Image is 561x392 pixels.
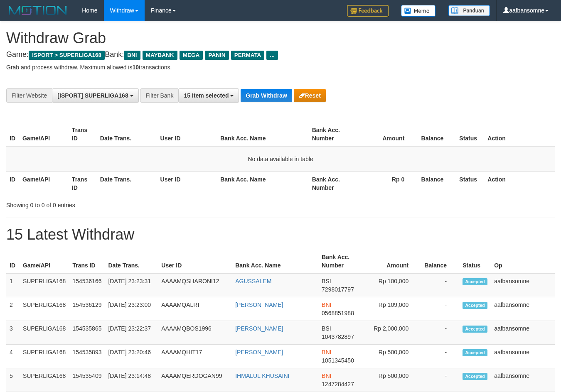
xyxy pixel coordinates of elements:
[366,368,421,392] td: Rp 500,000
[6,345,20,368] td: 4
[69,368,105,392] td: 154535409
[6,297,20,321] td: 2
[97,122,157,146] th: Date Trans.
[143,51,177,60] span: MAYBANK
[69,345,105,368] td: 154535893
[6,51,555,59] h4: Game: Bank:
[241,89,292,102] button: Grab Withdraw
[69,250,105,273] th: Trans ID
[235,349,283,355] a: [PERSON_NAME]
[421,250,459,273] th: Balance
[6,122,19,146] th: ID
[463,326,487,333] span: Accepted
[448,5,490,16] img: panduan.png
[358,171,417,195] th: Rp 0
[417,122,456,146] th: Balance
[235,325,283,332] a: [PERSON_NAME]
[322,278,331,284] span: BSI
[421,345,459,368] td: -
[231,51,265,60] span: PERMATA
[6,368,20,392] td: 5
[158,345,232,368] td: AAAAMQHIT17
[6,273,20,297] td: 1
[19,122,69,146] th: Game/API
[6,250,20,273] th: ID
[322,372,331,379] span: BNI
[463,278,487,285] span: Accepted
[322,333,354,340] span: Copy 1043782897 to clipboard
[158,250,232,273] th: User ID
[401,5,436,17] img: Button%20Memo.svg
[105,297,158,321] td: [DATE] 23:23:00
[20,368,69,392] td: SUPERLIGA168
[6,63,555,71] p: Grab and process withdraw. Maximum allowed is transactions.
[6,198,228,209] div: Showing 0 to 0 of 0 entries
[6,88,52,103] div: Filter Website
[235,278,271,284] a: AGUSSALEM
[459,250,491,273] th: Status
[235,372,289,379] a: IHMALUL KHUSAINI
[20,250,69,273] th: Game/API
[97,171,157,195] th: Date Trans.
[6,146,555,172] td: No data available in table
[20,345,69,368] td: SUPERLIGA168
[205,51,229,60] span: PANIN
[20,321,69,345] td: SUPERLIGA168
[158,368,232,392] td: AAAAMQERDOGAN99
[105,321,158,345] td: [DATE] 23:22:37
[491,273,555,297] td: aafbansomne
[366,297,421,321] td: Rp 109,000
[105,345,158,368] td: [DATE] 23:20:46
[358,122,417,146] th: Amount
[322,310,354,316] span: Copy 0568851988 to clipboard
[20,273,69,297] td: SUPERLIGA168
[235,301,283,308] a: [PERSON_NAME]
[491,345,555,368] td: aafbansomne
[6,226,555,243] h1: 15 Latest Withdraw
[157,122,217,146] th: User ID
[463,349,487,356] span: Accepted
[322,325,331,332] span: BSI
[105,250,158,273] th: Date Trans.
[484,171,555,195] th: Action
[157,171,217,195] th: User ID
[180,51,203,60] span: MEGA
[19,171,69,195] th: Game/API
[463,302,487,309] span: Accepted
[158,297,232,321] td: AAAAMQALRI
[158,321,232,345] td: AAAAMQBOS1996
[20,297,69,321] td: SUPERLIGA168
[217,171,308,195] th: Bank Acc. Name
[366,250,421,273] th: Amount
[318,250,366,273] th: Bank Acc. Number
[322,286,354,293] span: Copy 7298017797 to clipboard
[140,88,178,103] div: Filter Bank
[266,51,278,60] span: ...
[132,64,139,71] strong: 10
[52,88,138,103] button: [ISPORT] SUPERLIGA168
[484,122,555,146] th: Action
[294,89,326,102] button: Reset
[6,321,20,345] td: 3
[421,321,459,345] td: -
[6,4,69,17] img: MOTION_logo.png
[184,92,229,99] span: 15 item selected
[463,373,487,380] span: Accepted
[178,88,239,103] button: 15 item selected
[69,273,105,297] td: 154536166
[322,357,354,364] span: Copy 1051345450 to clipboard
[105,368,158,392] td: [DATE] 23:14:48
[322,349,331,355] span: BNI
[69,171,97,195] th: Trans ID
[217,122,308,146] th: Bank Acc. Name
[158,273,232,297] td: AAAAMQSHARONI12
[57,92,128,99] span: [ISPORT] SUPERLIGA168
[69,297,105,321] td: 154536129
[491,297,555,321] td: aafbansomne
[69,321,105,345] td: 154535865
[417,171,456,195] th: Balance
[322,381,354,387] span: Copy 1247284427 to clipboard
[421,368,459,392] td: -
[309,122,358,146] th: Bank Acc. Number
[456,122,484,146] th: Status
